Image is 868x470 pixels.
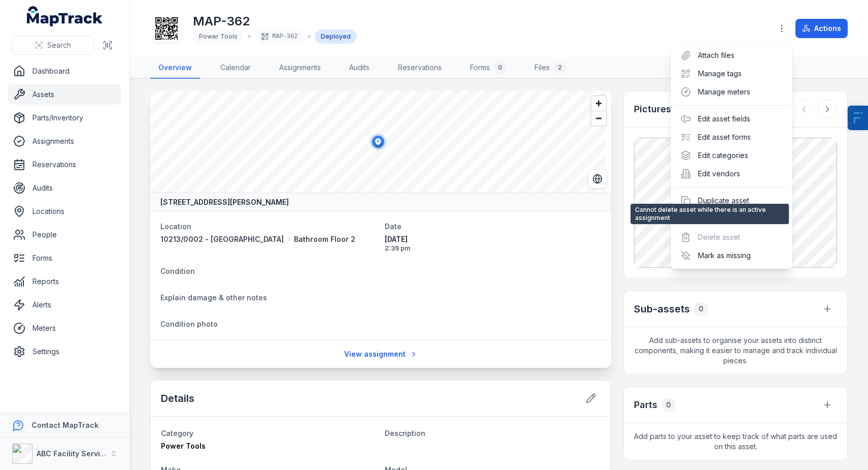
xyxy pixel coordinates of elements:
[675,65,788,83] div: Manage tags
[675,46,788,65] div: Attach files
[675,165,788,183] div: Edit vendors
[675,228,746,246] div: Delete asset
[675,83,788,101] div: Manage meters
[675,192,788,210] div: Duplicate asset
[675,110,788,128] div: Edit asset fields
[675,128,788,146] div: Edit asset forms
[675,146,788,165] div: Edit categories
[675,246,788,265] div: Mark as missing
[631,204,789,224] span: Cannot delete asset while there is an active assignment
